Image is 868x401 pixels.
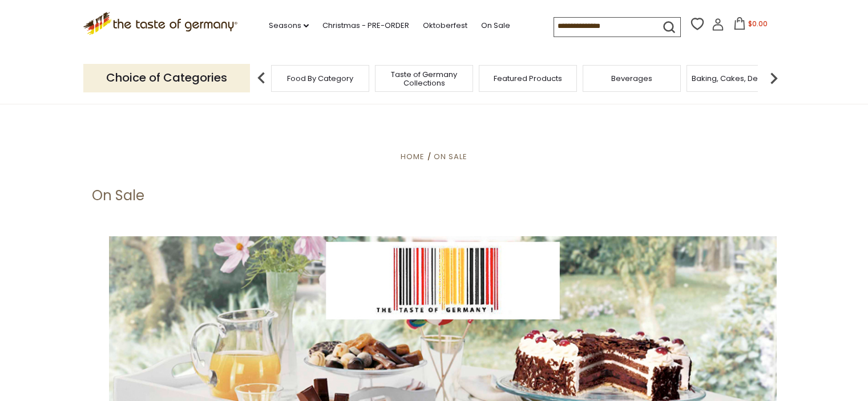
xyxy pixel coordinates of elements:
a: Christmas - PRE-ORDER [322,19,409,32]
a: On Sale [481,19,510,32]
img: next arrow [762,67,785,90]
a: On Sale [434,151,467,162]
a: Featured Products [494,74,562,83]
a: Beverages [611,74,652,83]
a: Seasons [269,19,309,32]
p: Choice of Categories [83,64,250,92]
a: Taste of Germany Collections [378,70,470,87]
a: Baking, Cakes, Desserts [692,74,780,83]
img: previous arrow [250,67,273,90]
a: Oktoberfest [423,19,467,32]
button: $0.00 [726,17,775,34]
a: Home [401,151,425,162]
span: $0.00 [748,19,768,29]
a: Food By Category [287,74,353,83]
h1: On Sale [92,187,144,204]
